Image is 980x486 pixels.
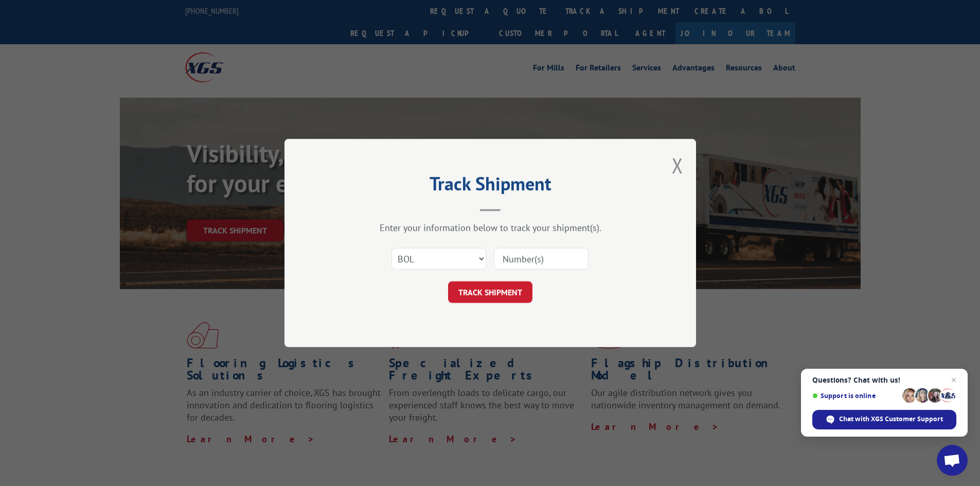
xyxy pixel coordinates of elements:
[839,415,943,424] span: Chat with XGS Customer Support
[937,445,968,476] div: Open chat
[812,376,956,384] span: Questions? Chat with us!
[336,222,645,233] div: Enter your information below to track your shipment(s).
[448,281,532,303] button: TRACK SHIPMENT
[336,176,645,196] h2: Track Shipment
[812,410,956,429] div: Chat with XGS Customer Support
[948,374,960,386] span: Close chat
[672,152,683,179] button: Close modal
[812,392,899,400] span: Support is online
[494,248,589,269] input: Number(s)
